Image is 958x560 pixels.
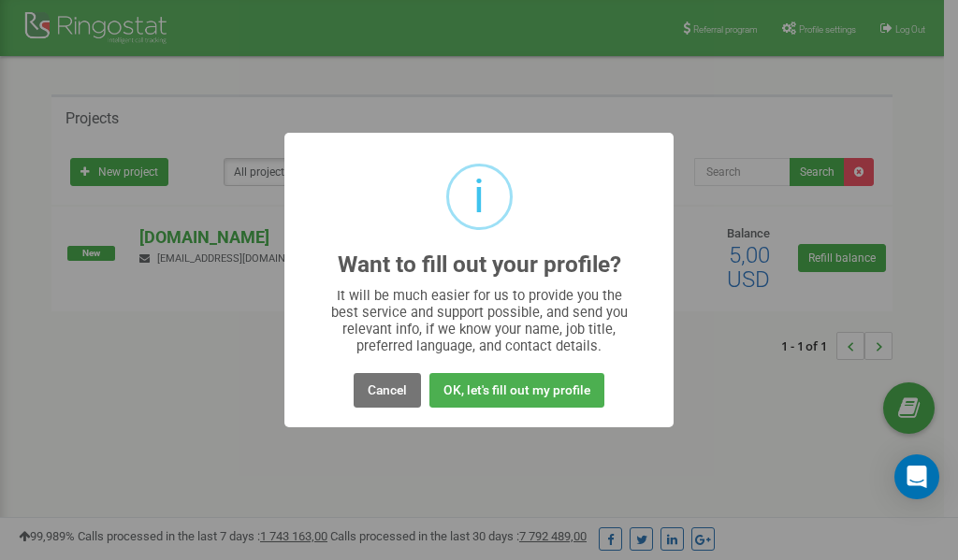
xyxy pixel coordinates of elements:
[354,373,421,408] button: Cancel
[322,287,637,354] div: It will be much easier for us to provide you the best service and support possible, and send you ...
[429,373,604,408] button: OK, let's fill out my profile
[894,454,939,499] div: Open Intercom Messenger
[473,166,485,227] div: i
[338,252,621,278] h2: Want to fill out your profile?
